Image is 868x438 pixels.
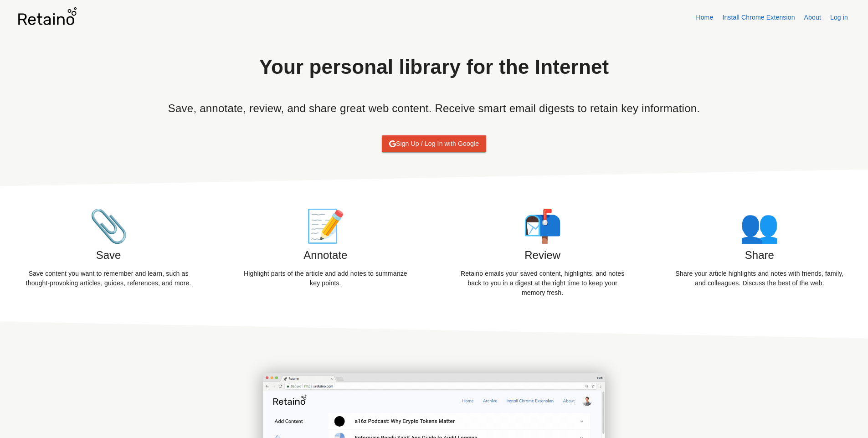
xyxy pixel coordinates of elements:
p: Share your article highlights and notes with friends, family, and colleagues. Discuss the best of... [673,269,846,288]
a: Log in with GoogleSign Up / Log In with Google [382,135,486,152]
span: Mailbox With Mail Emoji [523,208,562,244]
span: Mailbox With Mail Emoji [740,208,779,244]
p: Retaino emails your saved content, highlights, and notes back to you in a digest at the right tim... [456,269,629,298]
h5: Share [673,248,846,263]
p: Your personal library for the Internet [259,56,609,78]
img: Log in with Google [389,140,396,147]
a: Install Chrome Extension [722,14,795,21]
img: Retaino logo [18,7,77,25]
a: About [804,14,821,21]
span: Sign Up / Log In with Google [389,138,479,149]
h6: Save, annotate, review, and share great web content. Receive smart email digests to retain key in... [168,99,700,118]
p: Highlight parts of the article and add notes to summarize key points. [239,269,412,288]
span: Note Taking Emoji [306,208,345,244]
a: Log in [830,14,848,21]
p: Save content you want to remember and learn, such as thought-provoking articles, guides, referenc... [22,269,195,288]
span: Paperclip Emoji [89,208,128,244]
h5: Review [456,248,629,263]
h5: Save [22,248,195,263]
h5: Annotate [239,248,412,263]
a: Home [696,14,713,21]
